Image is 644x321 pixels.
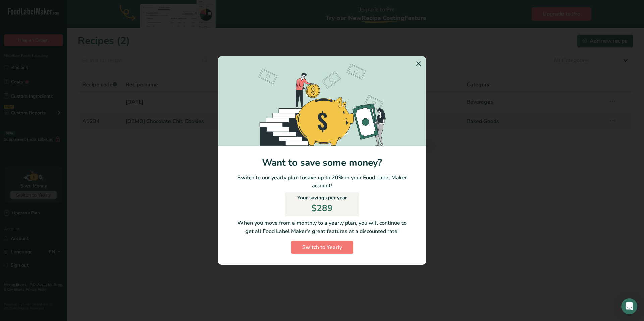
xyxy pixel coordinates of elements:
[297,194,347,202] p: Your savings per year
[218,174,426,190] p: Switch to our yearly plan to on your Food Label Maker account!
[311,202,333,215] p: $289
[302,243,342,251] span: Switch to Yearly
[218,157,426,168] h1: Want to save some money?
[291,241,353,254] button: Switch to Yearly
[223,219,421,235] p: When you move from a monthly to a yearly plan, you will continue to get all Food Label Maker's gr...
[305,174,343,181] b: save up to 20%
[621,298,637,314] div: Open Intercom Messenger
